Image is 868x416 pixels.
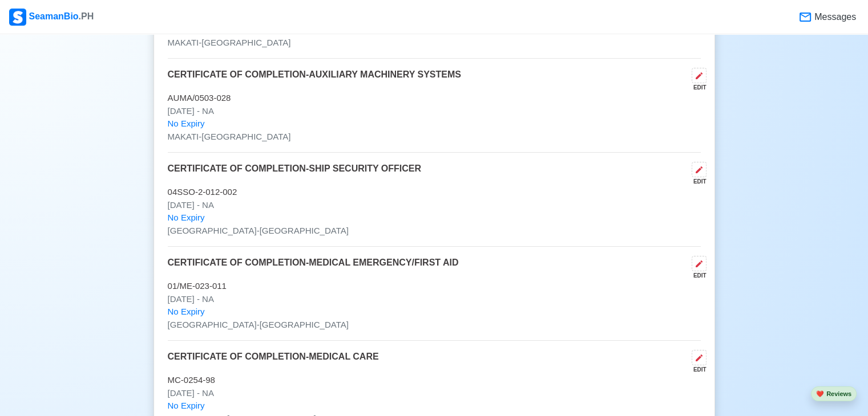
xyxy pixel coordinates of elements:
p: [DATE] - NA [168,105,701,118]
p: [DATE] - NA [168,293,701,306]
p: 01/ME-023-011 [168,280,701,293]
span: No Expiry [168,399,205,413]
div: EDIT [687,177,706,186]
p: [DATE] - NA [168,387,701,400]
span: heart [816,390,824,397]
p: [GEOGRAPHIC_DATA]-[GEOGRAPHIC_DATA] [168,319,701,332]
p: [DATE] - NA [168,199,701,212]
p: CERTIFICATE OF COMPLETION-MEDICAL CARE [168,350,379,374]
p: MAKATI-[GEOGRAPHIC_DATA] [168,36,701,50]
p: CERTIFICATE OF COMPLETION-AUXILIARY MACHINERY SYSTEMS [168,68,461,92]
img: Logo [9,9,26,26]
div: SeamanBio [9,9,94,26]
p: CERTIFICATE OF COMPLETION-MEDICAL EMERGENCY/FIRST AID [168,256,459,280]
p: CERTIFICATE OF COMPLETION-SHIP SECURITY OFFICER [168,162,421,186]
p: MAKATI-[GEOGRAPHIC_DATA] [168,130,701,144]
div: EDIT [687,83,706,92]
div: EDIT [687,271,706,280]
p: [GEOGRAPHIC_DATA]-[GEOGRAPHIC_DATA] [168,225,701,238]
button: heartReviews [811,386,857,402]
p: AUMA/0503-028 [168,92,701,105]
span: No Expiry [168,117,205,130]
span: Messages [812,10,856,24]
span: No Expiry [168,305,205,319]
div: EDIT [687,365,706,374]
span: .PH [79,11,94,21]
p: MC-0254-98 [168,374,701,387]
p: 04SSO-2-012-002 [168,186,701,199]
span: No Expiry [168,211,205,225]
